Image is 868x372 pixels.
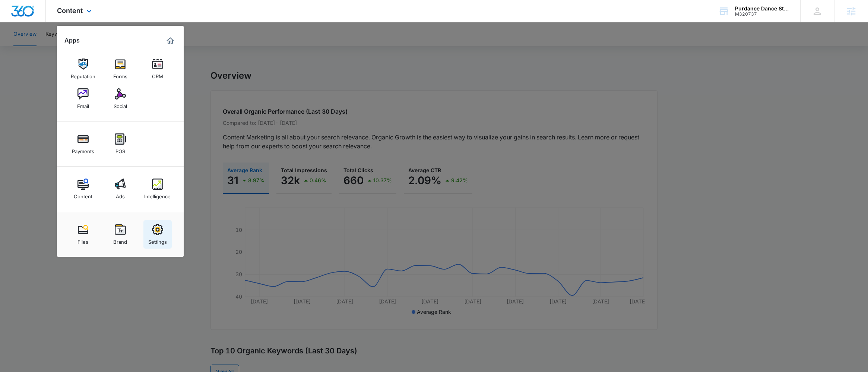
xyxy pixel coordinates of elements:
[57,7,83,15] span: Content
[735,6,789,12] div: account name
[77,100,89,109] div: Email
[148,235,167,245] div: Settings
[106,220,134,249] a: Brand
[114,100,127,109] div: Social
[735,12,789,17] div: account id
[71,70,95,79] div: Reputation
[113,70,127,79] div: Forms
[69,85,97,113] a: Email
[69,175,97,203] a: Content
[116,190,125,199] div: Ads
[164,35,176,47] a: Marketing 360® Dashboard
[144,190,171,199] div: Intelligence
[64,37,80,44] h2: Apps
[69,220,97,249] a: Files
[74,190,92,199] div: Content
[106,85,134,113] a: Social
[106,175,134,203] a: Ads
[69,130,97,158] a: Payments
[143,55,172,83] a: CRM
[106,55,134,83] a: Forms
[143,175,172,203] a: Intelligence
[113,235,127,245] div: Brand
[69,55,97,83] a: Reputation
[106,130,134,158] a: POS
[143,220,172,249] a: Settings
[77,235,88,245] div: Files
[115,145,125,154] div: POS
[72,145,94,154] div: Payments
[152,70,163,79] div: CRM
